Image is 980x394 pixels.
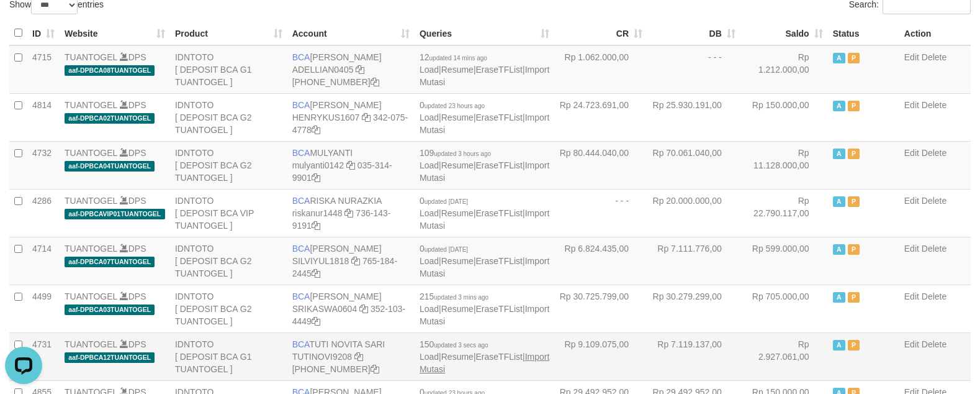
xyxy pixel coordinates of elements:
td: Rp 7.111.776,00 [647,237,740,285]
span: updated 23 hours ago [425,103,485,109]
a: Load [420,352,439,362]
a: Copy riskanur1448 to clipboard [344,208,353,218]
a: Import Mutasi [420,160,549,183]
span: | | | [420,196,549,231]
span: updated 3 secs ago [434,342,488,349]
span: Active [833,340,845,350]
span: BCA [292,148,310,158]
span: BCA [292,291,310,301]
span: | | | [420,100,549,135]
td: Rp 20.000.000,00 [647,189,740,237]
span: aaf-DPBCA07TUANTOGEL [65,257,155,267]
td: DPS [60,332,170,380]
a: Resume [441,160,474,170]
a: riskanur1448 [292,208,343,218]
span: 0 [420,100,485,110]
a: Delete [922,100,946,110]
a: Edit [904,148,919,158]
td: DPS [60,189,170,237]
a: Load [420,208,439,218]
a: Copy SRIKASWA0604 to clipboard [359,304,368,314]
span: aaf-DPBCA08TUANTOGEL [65,65,155,76]
a: Copy HENRYKUS1607 to clipboard [362,112,371,122]
span: | | | [420,148,549,183]
td: 4731 [27,332,60,380]
a: TUANTOGEL [65,100,117,110]
th: DB: activate to sort column ascending [647,21,740,45]
span: | | | [420,291,549,326]
a: Edit [904,244,919,254]
a: EraseTFList [476,208,523,218]
a: Delete [922,291,946,301]
td: - - - [554,189,647,237]
a: Import Mutasi [420,112,549,135]
a: TUANTOGEL [65,339,117,349]
td: Rp 11.128.000,00 [740,141,828,189]
span: BCA [292,339,310,349]
a: TUANTOGEL [65,244,117,254]
td: DPS [60,237,170,285]
td: [PERSON_NAME] 342-075-4778 [287,93,415,141]
span: updated [DATE] [425,246,468,253]
span: Paused [848,340,860,350]
a: Copy ADELLIAN0405 to clipboard [356,65,364,75]
td: RISKA NURAZKIA 736-143-9191 [287,189,415,237]
span: BCA [292,196,310,206]
span: aaf-DPBCA04TUANTOGEL [65,161,155,172]
a: Load [420,112,439,122]
span: Paused [848,101,860,111]
a: Load [420,256,439,266]
td: Rp 1.062.000,00 [554,45,647,94]
span: aaf-DPBCA03TUANTOGEL [65,305,155,315]
a: Resume [441,112,474,122]
th: Product: activate to sort column ascending [170,21,287,45]
th: Saldo: activate to sort column ascending [740,21,828,45]
span: aaf-DPBCA02TUANTOGEL [65,113,155,124]
td: DPS [60,45,170,94]
td: DPS [60,141,170,189]
td: IDNTOTO [ DEPOSIT BCA G2 TUANTOGEL ] [170,285,287,332]
td: Rp 9.109.075,00 [554,332,647,380]
span: BCA [292,52,310,62]
a: EraseTFList [476,256,523,266]
td: 4732 [27,141,60,189]
a: Load [420,160,439,170]
td: Rp 7.119.137,00 [647,332,740,380]
td: IDNTOTO [ DEPOSIT BCA G1 TUANTOGEL ] [170,332,287,380]
a: Copy 3521034449 to clipboard [312,316,320,326]
td: Rp 705.000,00 [740,285,828,332]
span: 12 [420,52,487,62]
a: Import Mutasi [420,304,549,326]
a: Copy 0353149901 to clipboard [312,173,320,183]
span: Paused [848,149,860,159]
a: TUANTOGEL [65,52,117,62]
a: Delete [922,339,946,349]
span: updated 3 mins ago [434,294,488,301]
td: Rp 150.000,00 [740,93,828,141]
a: Copy TUTINOVI9208 to clipboard [354,352,363,362]
span: Active [833,196,845,207]
span: Active [833,53,845,63]
td: TUTI NOVITA SARI [PHONE_NUMBER] [287,332,415,380]
span: 215 [420,291,488,301]
span: 0 [420,196,468,206]
a: Resume [441,208,474,218]
td: 4814 [27,93,60,141]
td: Rp 1.212.000,00 [740,45,828,94]
td: MULYANTI 035-314-9901 [287,141,415,189]
td: Rp 6.824.435,00 [554,237,647,285]
td: Rp 599.000,00 [740,237,828,285]
a: TUANTOGEL [65,148,117,158]
span: BCA [292,244,310,254]
a: Load [420,304,439,314]
td: Rp 30.725.799,00 [554,285,647,332]
a: Resume [441,256,474,266]
span: | | | [420,52,549,87]
a: EraseTFList [476,65,523,75]
span: updated 3 hours ago [434,150,491,157]
a: Delete [922,244,946,254]
span: Active [833,101,845,111]
span: Paused [848,244,860,255]
span: 109 [420,148,491,158]
span: Active [833,292,845,303]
